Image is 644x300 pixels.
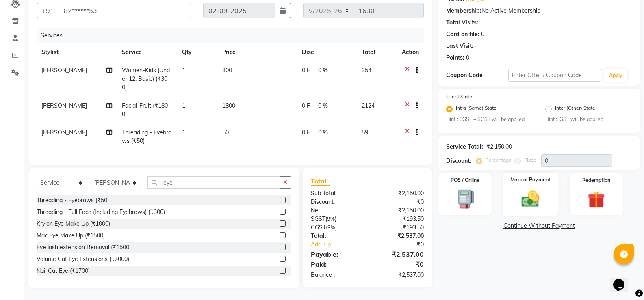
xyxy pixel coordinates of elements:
div: Threading - Full Face (Including Eyebrows) (₹300) [37,208,165,216]
th: Action [397,43,424,61]
label: Manual Payment [510,176,551,184]
th: Qty [177,43,217,61]
div: Net: [305,206,367,215]
span: 1 [182,129,185,136]
span: [PERSON_NAME] [41,129,87,136]
div: Points: [446,54,464,62]
div: No Active Membership [446,6,632,15]
small: Hint : IGST will be applied [545,116,632,123]
div: ₹0 [367,198,430,206]
div: Threading - Eyebrows (₹50) [37,196,109,205]
label: Percentage [486,156,512,164]
div: ₹2,537.00 [367,271,430,279]
div: - [475,42,477,50]
span: 0 % [318,66,328,75]
div: Card on file: [446,30,479,39]
div: Services [37,28,430,43]
small: Hint : CGST + SGST will be applied [446,116,533,123]
div: ₹0 [378,240,430,249]
div: Service Total: [446,142,483,151]
div: Sub Total: [305,189,367,198]
span: 2124 [362,102,375,109]
div: ₹193.50 [367,223,430,232]
span: Facial-Fruit (₹1800) [122,102,168,118]
div: Coupon Code [446,71,508,80]
label: Client State [446,93,472,100]
input: Search or Scan [147,176,280,189]
span: 0 F [302,66,310,75]
div: ₹193.50 [367,215,430,223]
div: Total: [305,232,367,240]
div: Paid: [305,259,367,269]
div: Mac Eye Make Up (₹1500) [37,231,105,240]
input: Search by Name/Mobile/Email/Code [59,3,191,18]
a: Add Tip [305,240,378,249]
div: Last Visit: [446,42,473,50]
div: Payable: [305,249,367,259]
span: | [313,101,315,110]
input: Enter Offer / Coupon Code [508,69,601,82]
div: Discount: [446,157,471,165]
div: Krylon Eye Make Up (₹1000) [37,220,110,228]
a: Continue Without Payment [440,222,638,230]
span: [PERSON_NAME] [41,67,87,74]
label: Inter (Other) State [555,104,595,114]
div: ₹2,150.00 [486,142,512,151]
label: Fixed [524,156,536,164]
span: 300 [222,67,232,74]
label: POS / Online [451,177,479,184]
img: _cash.svg [516,189,545,209]
span: CGST [311,224,326,231]
label: Intra (Same) State [456,104,497,114]
div: Eye lash extension Removal (₹1500) [37,243,131,252]
span: 59 [362,129,368,136]
span: 354 [362,67,371,74]
span: | [313,66,315,75]
iframe: chat widget [610,268,636,292]
th: Stylist [37,43,117,61]
div: ₹2,537.00 [367,232,430,240]
span: 9% [327,224,335,231]
button: Apply [604,69,627,82]
img: _gift.svg [582,189,610,210]
span: Total [311,177,330,186]
span: [PERSON_NAME] [41,102,87,109]
span: 0 % [318,128,328,137]
div: Nail Cat Eye (₹1700) [37,267,90,275]
th: Total [357,43,397,61]
span: 1800 [222,102,235,109]
div: ₹2,150.00 [367,189,430,198]
img: _pos-terminal.svg [451,189,479,209]
span: 0 % [318,101,328,110]
div: 0 [481,30,484,39]
div: ( ) [305,215,367,223]
span: 0 F [302,101,310,110]
div: ( ) [305,223,367,232]
div: Discount: [305,198,367,206]
span: | [313,128,315,137]
div: Total Visits: [446,18,478,27]
span: 1 [182,102,185,109]
div: Volume Cat Eye Extensions (₹7000) [37,255,129,263]
div: 0 [466,54,469,62]
div: Balance : [305,271,367,279]
span: SGST [311,215,325,222]
button: +91 [37,3,59,18]
span: Threading - Eyebrows (₹50) [122,129,171,145]
div: ₹0 [367,259,430,269]
label: Redemption [582,177,610,184]
span: 9% [327,216,335,222]
div: ₹2,537.00 [367,249,430,259]
th: Price [217,43,297,61]
th: Service [117,43,177,61]
div: Membership: [446,6,481,15]
th: Disc [297,43,357,61]
span: 0 F [302,128,310,137]
span: Women-Kids (Under 12, Basic) (₹300) [122,67,170,91]
span: 1 [182,67,185,74]
span: 50 [222,129,229,136]
div: ₹2,150.00 [367,206,430,215]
